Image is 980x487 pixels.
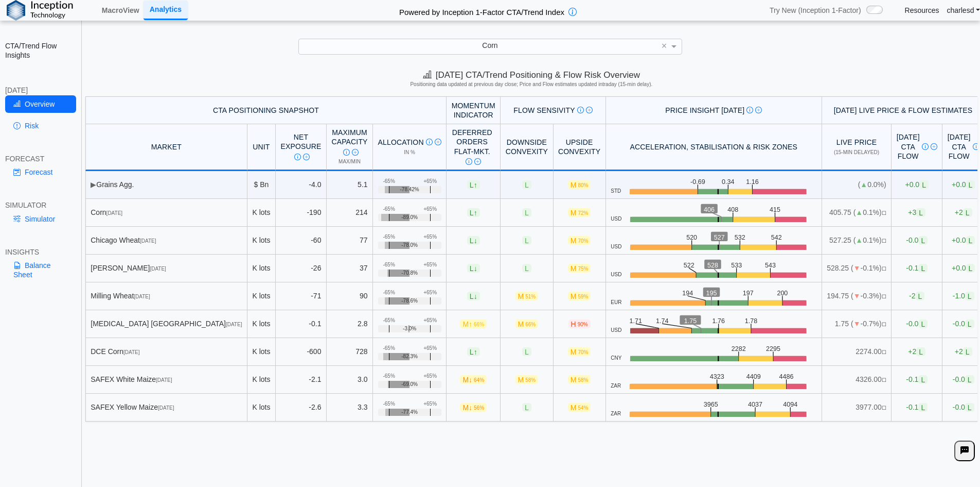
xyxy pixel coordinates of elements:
span: -82.3% [401,354,418,360]
div: Net Exposure [281,132,322,161]
span: 70% [578,349,588,355]
span: NO FEED: Live data feed not provided for this market. [882,322,886,327]
span: NO FEED: Live data feed not provided for this market. [882,266,886,272]
img: Info [973,143,979,150]
text: 200 [780,289,791,296]
text: 520 [688,233,699,241]
img: Read More [303,154,310,160]
div: -65% [383,206,395,212]
div: +65% [423,262,437,268]
span: L [467,264,480,273]
td: K lots [247,338,276,366]
span: L [467,180,480,189]
text: 3965 [705,400,720,408]
text: 4486 [782,372,797,380]
div: -65% [383,345,395,351]
td: 1.75 ( -0.7%) [822,310,892,338]
span: 75% [578,266,588,272]
span: L [918,320,928,328]
td: 527.25 ( 0.1%) [822,227,892,255]
th: Unit [247,124,276,171]
span: +2 [955,208,972,217]
img: Info [426,139,433,145]
td: K lots [247,282,276,310]
text: 195 [708,289,719,296]
span: L [522,347,531,356]
text: 527 [716,233,727,241]
span: L [522,264,531,273]
span: EUR [611,299,621,306]
span: L [918,236,928,245]
span: NO FEED: Live data feed not provided for this market. [882,294,886,299]
span: -1.0 [953,292,974,300]
span: M [568,236,591,245]
img: Read More [755,107,762,113]
span: ↑ [474,180,477,189]
span: L [467,292,480,300]
td: 405.75 ( 0.1%) [822,199,892,227]
img: Info [466,158,472,165]
span: 54% [578,405,588,411]
td: K lots [247,366,276,394]
text: 542 [774,233,785,241]
div: INSIGHTS [5,247,76,257]
a: charlesd [947,6,980,15]
text: 1.74 [657,316,670,324]
span: +3 [908,208,925,217]
span: 66% [474,322,484,327]
span: -70.8% [401,270,418,276]
div: [PERSON_NAME] [91,263,242,273]
span: -77.4% [401,409,418,415]
text: 197 [745,289,756,296]
td: K lots [247,310,276,338]
div: +65% [423,234,437,240]
span: NO FEED: Live data feed not provided for this market. [882,405,886,411]
div: +65% [423,206,437,212]
span: CNY [611,355,621,361]
td: K lots [247,394,276,422]
th: Live Price [822,124,892,171]
span: L [522,208,531,217]
span: 70% [578,238,588,244]
span: in % [404,149,415,155]
div: +65% [423,373,437,379]
div: Maximum Capacity [331,128,367,156]
div: Price Insight [DATE] [611,106,816,115]
span: +0.0 [952,180,975,189]
td: $ Bn [247,171,276,199]
span: 66% [525,322,536,327]
a: Risk [5,117,76,135]
img: Info [746,107,753,113]
span: ▲ [856,208,863,216]
span: 72% [578,210,588,216]
span: L [963,347,972,356]
span: L [919,180,929,189]
span: [DATE] [140,238,156,244]
span: +0.0 [905,180,929,189]
div: -65% [383,178,395,184]
span: [DATE] [150,266,166,272]
div: +65% [423,401,437,407]
span: -0.1 [906,403,928,412]
span: 51% [525,294,536,299]
span: -0.0 [953,403,974,412]
td: -600 [276,338,327,366]
td: Grains Agg. [85,171,247,199]
span: ▲ [856,236,863,244]
span: 64% [474,377,484,383]
span: +0.0 [952,264,975,273]
span: L [522,236,531,245]
div: -65% [383,317,395,324]
td: K lots [247,199,276,227]
div: +65% [423,317,437,324]
td: K lots [247,255,276,282]
span: -89.0% [401,214,418,221]
span: ZAR [611,383,621,389]
span: Max/Min [338,159,361,164]
td: -0.1 [276,310,327,338]
td: 194.75 ( -0.3%) [822,282,892,310]
span: M [460,375,487,384]
span: ↑ [474,208,477,216]
td: 728 [327,338,373,366]
span: L [965,375,974,384]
